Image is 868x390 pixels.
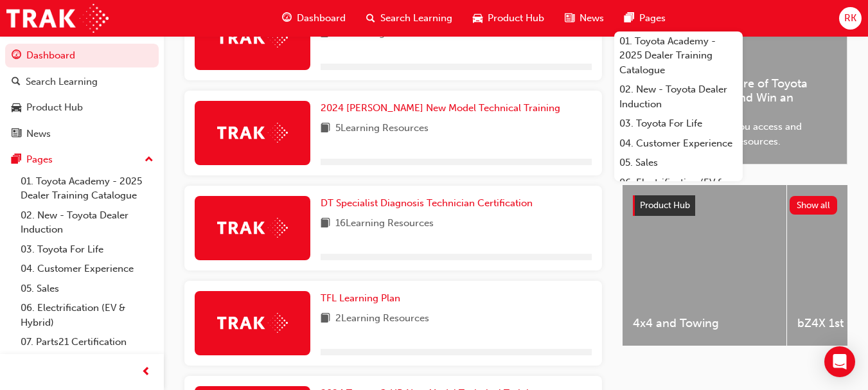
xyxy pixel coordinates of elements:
[5,70,159,94] a: Search Learning
[5,122,159,146] a: News
[335,121,429,137] span: 5 Learning Resources
[15,298,159,332] a: 06. Electrification (EV & Hybrid)
[321,292,400,304] span: TFL Learning Plan
[15,352,159,372] a: 08. Service Training
[356,5,463,31] a: search-iconSearch Learning
[321,197,533,209] span: DT Specialist Diagnosis Technician Certification
[565,10,574,26] span: news-icon
[321,121,330,137] span: book-icon
[15,172,159,206] a: 01. Toyota Academy - 2025 Dealer Training Catalogue
[15,279,159,299] a: 05. Sales
[217,313,288,333] img: Trak
[5,41,159,148] button: DashboardSearch LearningProduct HubNews
[623,185,786,346] a: 4x4 and Towing
[5,148,159,172] button: Pages
[217,218,288,238] img: Trak
[321,101,565,116] a: 2024 [PERSON_NAME] New Model Technical Training
[639,11,666,26] span: Pages
[12,76,21,88] span: search-icon
[6,4,109,33] img: Trak
[473,10,483,26] span: car-icon
[624,10,634,26] span: pages-icon
[640,200,690,211] span: Product Hub
[321,102,560,114] span: 2024 [PERSON_NAME] New Model Technical Training
[614,173,743,207] a: 06. Electrification (EV & Hybrid)
[26,100,83,115] div: Product Hub
[12,154,21,166] span: pages-icon
[488,11,544,26] span: Product Hub
[15,240,159,260] a: 03. Toyota For Life
[321,216,330,232] span: book-icon
[790,196,838,215] button: Show all
[366,10,375,26] span: search-icon
[15,206,159,240] a: 02. New - Toyota Dealer Induction
[12,129,21,140] span: news-icon
[614,114,743,134] a: 03. Toyota For Life
[633,195,837,216] a: Product HubShow all
[12,102,21,114] span: car-icon
[26,127,51,141] div: News
[554,5,614,31] a: news-iconNews
[15,332,159,352] a: 07. Parts21 Certification
[26,152,53,167] div: Pages
[844,11,856,26] span: RK
[633,316,776,331] span: 4x4 and Towing
[321,291,405,306] a: TFL Learning Plan
[26,75,98,89] div: Search Learning
[321,196,538,211] a: DT Specialist Diagnosis Technician Certification
[15,259,159,279] a: 04. Customer Experience
[614,31,743,80] a: 01. Toyota Academy - 2025 Dealer Training Catalogue
[297,11,346,26] span: Dashboard
[824,346,855,377] div: Open Intercom Messenger
[145,152,154,168] span: up-icon
[141,364,151,380] span: prev-icon
[217,123,288,143] img: Trak
[380,11,452,26] span: Search Learning
[614,80,743,114] a: 02. New - Toyota Dealer Induction
[12,50,21,62] span: guage-icon
[463,5,554,31] a: car-iconProduct Hub
[272,5,356,31] a: guage-iconDashboard
[5,96,159,120] a: Product Hub
[335,216,434,232] span: 16 Learning Resources
[614,153,743,173] a: 05. Sales
[282,10,292,26] span: guage-icon
[321,311,330,327] span: book-icon
[335,311,429,327] span: 2 Learning Resources
[5,44,159,67] a: Dashboard
[580,11,604,26] span: News
[614,134,743,154] a: 04. Customer Experience
[614,5,676,31] a: pages-iconPages
[217,28,288,48] img: Trak
[839,7,862,30] button: RK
